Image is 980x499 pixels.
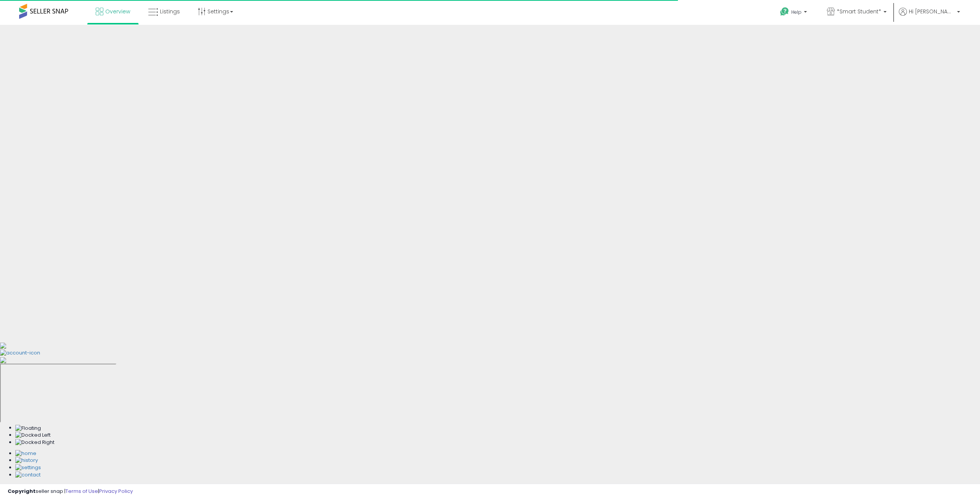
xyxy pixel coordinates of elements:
[105,8,130,15] span: Overview
[837,8,881,15] span: *Smart Student*
[774,1,815,25] a: Help
[15,432,51,439] img: Docked Left
[15,439,54,446] img: Docked Right
[15,450,36,457] img: Home
[15,464,41,471] img: Settings
[909,8,955,15] span: Hi [PERSON_NAME]
[15,425,41,432] img: Floating
[15,457,38,464] img: History
[791,9,802,15] span: Help
[780,7,789,16] i: Get Help
[15,471,41,479] img: Contact
[899,8,960,25] a: Hi [PERSON_NAME]
[160,8,180,15] span: Listings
